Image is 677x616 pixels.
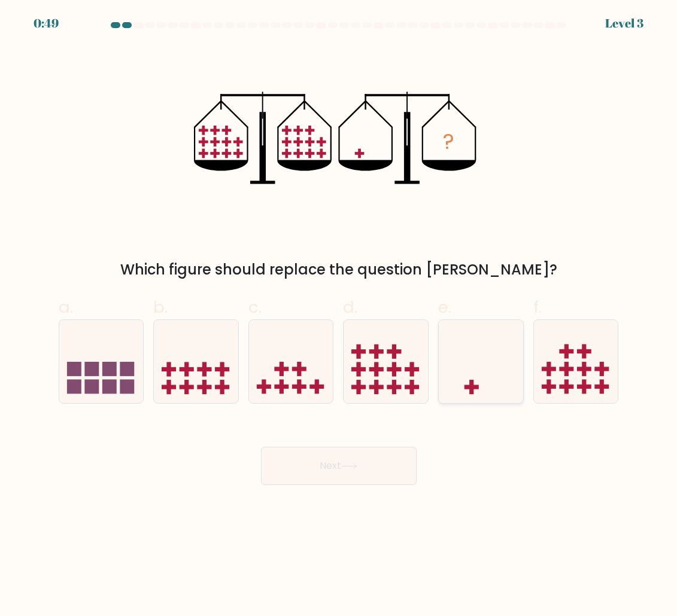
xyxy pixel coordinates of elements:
[59,295,73,319] span: a.
[343,295,357,319] span: d.
[438,295,451,319] span: e.
[34,14,59,32] div: 0:49
[443,126,454,157] tspan: ?
[153,295,168,319] span: b.
[605,14,643,32] div: Level 3
[533,295,542,319] span: f.
[66,259,612,280] div: Which figure should replace the question [PERSON_NAME]?
[248,295,262,319] span: c.
[261,447,417,485] button: Next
